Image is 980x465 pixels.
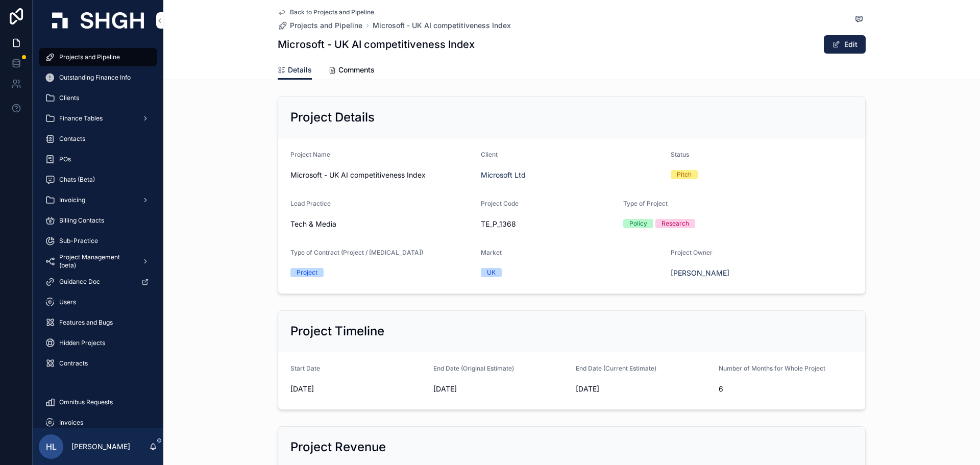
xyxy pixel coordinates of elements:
[39,130,157,148] a: Contacts
[278,8,374,16] a: Back to Projects and Pipeline
[39,48,157,66] a: Projects and Pipeline
[39,68,157,87] a: Outstanding Finance Info
[59,216,104,225] span: Billing Contacts
[39,170,157,189] a: Chats (Beta)
[576,364,656,372] span: End Date (Current Estimate)
[290,439,386,455] h2: Project Revenue
[481,151,498,158] span: Client
[39,273,157,291] a: Guidance Doc
[671,268,729,278] a: [PERSON_NAME]
[39,252,157,271] a: Project Management (beta)
[59,319,113,327] span: Features and Bugs
[278,37,475,52] h1: Microsoft - UK AI competitiveness Index
[52,12,144,29] img: App logo
[59,398,113,406] span: Omnibus Requests
[39,211,157,230] a: Billing Contacts
[629,219,647,228] div: Policy
[39,191,157,209] a: Invoicing
[719,364,825,372] span: Number of Months for Whole Project
[290,170,473,180] span: Microsoft - UK AI competitiveness Index
[677,170,692,179] div: Pitch
[290,219,336,229] span: Tech & Media
[59,278,100,286] span: Guidance Doc
[39,393,157,411] a: Omnibus Requests
[59,94,79,102] span: Clients
[278,20,362,31] a: Projects and Pipeline
[39,89,157,107] a: Clients
[433,384,568,394] span: [DATE]
[59,196,85,204] span: Invoicing
[59,53,120,61] span: Projects and Pipeline
[290,323,384,339] h2: Project Timeline
[290,364,320,372] span: Start Date
[288,65,312,75] span: Details
[481,249,502,256] span: Market
[373,20,511,31] a: Microsoft - UK AI competitiveness Index
[623,200,668,207] span: Type of Project
[59,359,88,368] span: Contracts
[481,200,519,207] span: Project Code
[39,334,157,352] a: Hidden Projects
[433,364,514,372] span: End Date (Original Estimate)
[59,155,71,163] span: POs
[39,232,157,250] a: Sub-Practice
[39,293,157,311] a: Users
[297,268,317,277] div: Project
[824,35,866,54] button: Edit
[719,384,853,394] span: 6
[59,135,85,143] span: Contacts
[487,268,496,277] div: UK
[328,61,375,81] a: Comments
[661,219,689,228] div: Research
[59,253,134,270] span: Project Management (beta)
[671,249,713,256] span: Project Owner
[338,65,375,75] span: Comments
[46,440,57,453] span: HL
[481,170,526,180] a: Microsoft Ltd
[39,313,157,332] a: Features and Bugs
[59,298,76,306] span: Users
[290,8,374,16] span: Back to Projects and Pipeline
[59,74,131,82] span: Outstanding Finance Info
[59,176,95,184] span: Chats (Beta)
[278,61,312,80] a: Details
[290,109,375,126] h2: Project Details
[59,114,103,123] span: Finance Tables
[59,419,83,427] span: Invoices
[39,150,157,168] a: POs
[39,109,157,128] a: Finance Tables
[59,339,105,347] span: Hidden Projects
[290,249,423,256] span: Type of Contract (Project / [MEDICAL_DATA])
[59,237,98,245] span: Sub-Practice
[290,151,330,158] span: Project Name
[39,354,157,373] a: Contracts
[290,20,362,31] span: Projects and Pipeline
[39,413,157,432] a: Invoices
[290,384,425,394] span: [DATE]
[71,442,130,452] p: [PERSON_NAME]
[671,151,689,158] span: Status
[576,384,710,394] span: [DATE]
[290,200,331,207] span: Lead Practice
[33,41,163,428] div: scrollable content
[481,219,616,229] span: TE_P_1368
